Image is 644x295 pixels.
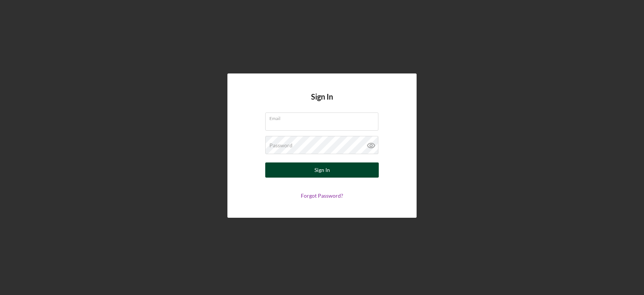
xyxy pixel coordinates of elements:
a: Forgot Password? [301,192,343,199]
div: Sign In [314,162,330,178]
label: Password [269,142,292,148]
label: Email [269,113,378,121]
button: Sign In [265,162,379,178]
h4: Sign In [311,92,333,112]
